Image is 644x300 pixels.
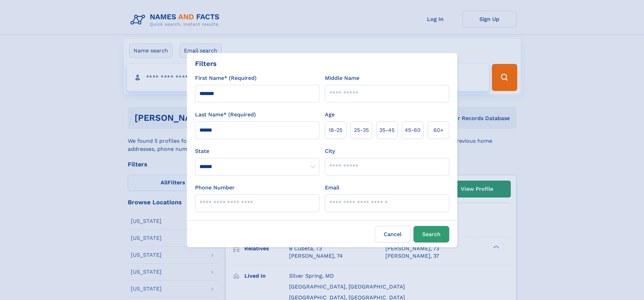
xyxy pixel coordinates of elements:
[195,184,235,192] label: Phone Number
[195,59,217,69] div: Filters
[375,226,411,243] label: Cancel
[405,126,421,134] span: 45‑60
[325,74,359,82] label: Middle Name
[413,226,449,243] button: Search
[325,111,335,119] label: Age
[433,126,444,134] span: 60+
[325,184,339,192] label: Email
[379,126,395,134] span: 35‑45
[325,147,335,155] label: City
[195,111,256,119] label: Last Name* (Required)
[195,74,257,82] label: First Name* (Required)
[195,147,319,155] label: State
[354,126,369,134] span: 25‑35
[329,126,342,134] span: 18‑25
